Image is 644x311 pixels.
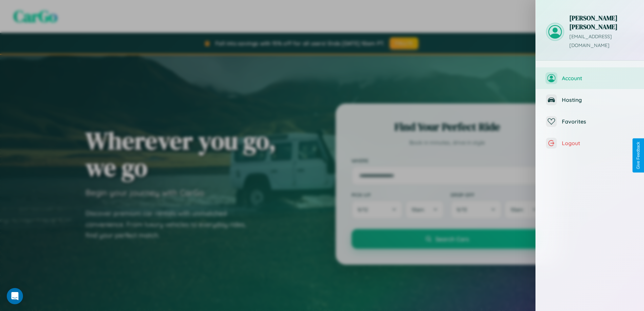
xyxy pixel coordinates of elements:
button: Favorites [536,111,644,132]
div: Open Intercom Messenger [7,288,23,304]
button: Logout [536,132,644,154]
span: Account [562,75,634,82]
div: Give Feedback [636,142,641,169]
span: Hosting [562,96,634,103]
button: Hosting [536,89,644,111]
h3: [PERSON_NAME] [PERSON_NAME] [569,14,634,31]
span: Favorites [562,118,634,125]
span: Logout [562,140,634,147]
p: [EMAIL_ADDRESS][DOMAIN_NAME] [569,32,634,50]
button: Account [536,67,644,89]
